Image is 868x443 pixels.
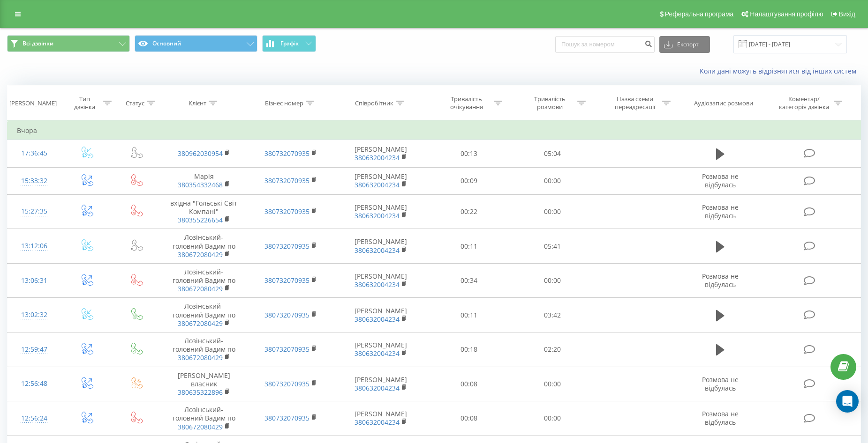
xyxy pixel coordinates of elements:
a: 380635322896 [178,388,223,397]
td: [PERSON_NAME] [334,263,427,298]
td: 00:09 [427,167,511,194]
td: Вчора [8,121,861,140]
span: Розмова не відбулась [702,375,739,392]
td: 00:11 [427,229,511,264]
a: 380962030954 [178,149,223,158]
div: 15:33:32 [17,172,51,190]
div: Бізнес номер [265,99,303,107]
span: Розмова не відбулась [702,172,739,189]
div: Співробітник [355,99,393,107]
a: 380732070935 [264,176,309,185]
a: 380672080429 [178,250,223,259]
a: 380732070935 [264,207,309,216]
input: Пошук за номером [555,36,655,53]
td: 00:08 [427,367,511,401]
span: Налаштування профілю [750,10,823,18]
span: Розмова не відбулась [702,409,739,427]
span: Графік [280,40,299,47]
div: Назва схеми переадресації [610,95,660,111]
td: 00:11 [427,298,511,332]
div: 12:56:24 [17,409,51,428]
td: вхідна "Гольські Світ Компані" [160,194,247,229]
a: 380632004234 [355,349,400,358]
td: 00:00 [511,367,594,401]
td: 00:13 [427,140,511,167]
a: 380732070935 [264,149,309,158]
td: 00:34 [427,263,511,298]
div: Open Intercom Messenger [836,390,859,413]
button: Експорт [659,36,710,53]
a: 380672080429 [178,353,223,362]
td: 00:00 [511,167,594,194]
a: 380632004234 [355,211,400,220]
a: 380672080429 [178,284,223,293]
div: 15:27:35 [17,202,51,221]
div: Коментар/категорія дзвінка [777,95,831,111]
div: 12:56:48 [17,375,51,393]
div: [PERSON_NAME] [9,99,57,107]
a: 380672080429 [178,319,223,328]
span: Вихід [839,10,855,18]
a: 380354332468 [178,180,223,189]
td: [PERSON_NAME] [334,401,427,436]
button: Всі дзвінки [7,35,130,52]
td: [PERSON_NAME] [334,194,427,229]
td: 02:20 [511,332,594,367]
td: Лозінський-головний Вадим по [160,332,247,367]
td: Лозінський-головний Вадим по [160,229,247,264]
td: 00:00 [511,263,594,298]
td: Лозінський-головний Вадим по [160,298,247,332]
td: [PERSON_NAME] [334,229,427,264]
td: Лозінський-головний Вадим по [160,401,247,436]
div: Аудіозапис розмови [694,99,753,107]
td: 00:22 [427,194,511,229]
td: [PERSON_NAME] [334,332,427,367]
td: 05:04 [511,140,594,167]
td: 00:00 [511,401,594,436]
td: Лозінський-головний Вадим по [160,263,247,298]
a: 380632004234 [355,246,400,255]
button: Графік [262,35,316,52]
span: Розмова не відбулась [702,272,739,289]
div: 13:06:31 [17,272,51,290]
td: 00:00 [511,194,594,229]
a: 380632004234 [355,153,400,162]
div: 17:36:45 [17,144,51,162]
a: 380632004234 [355,384,400,392]
span: Розмова не відбулась [702,203,739,220]
div: 12:59:47 [17,340,51,359]
a: 380732070935 [264,276,309,285]
a: 380732070935 [264,345,309,354]
a: 380632004234 [355,418,400,427]
td: 03:42 [511,298,594,332]
div: Тривалість розмови [525,95,575,111]
a: Коли дані можуть відрізнятися вiд інших систем [700,66,861,75]
td: 05:41 [511,229,594,264]
a: 380732070935 [264,379,309,388]
span: Реферальна програма [665,10,734,18]
div: 13:12:06 [17,237,51,255]
td: [PERSON_NAME] [334,140,427,167]
span: Всі дзвінки [23,40,53,47]
div: Статус [126,99,144,107]
a: 380355226654 [178,215,223,224]
a: 380732070935 [264,242,309,251]
td: [PERSON_NAME] власник [160,367,247,401]
td: [PERSON_NAME] [334,167,427,194]
div: Клієнт [189,99,206,107]
a: 380732070935 [264,310,309,319]
a: 380632004234 [355,280,400,289]
a: 380632004234 [355,180,400,189]
td: [PERSON_NAME] [334,367,427,401]
td: [PERSON_NAME] [334,298,427,332]
a: 380672080429 [178,422,223,431]
div: Тип дзвінка [69,95,101,111]
td: 00:18 [427,332,511,367]
div: 13:02:32 [17,306,51,324]
td: Марія [160,167,247,194]
button: Основний [135,35,257,52]
div: Тривалість очікування [441,95,491,111]
td: 00:08 [427,401,511,436]
a: 380632004234 [355,315,400,324]
a: 380732070935 [264,413,309,422]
